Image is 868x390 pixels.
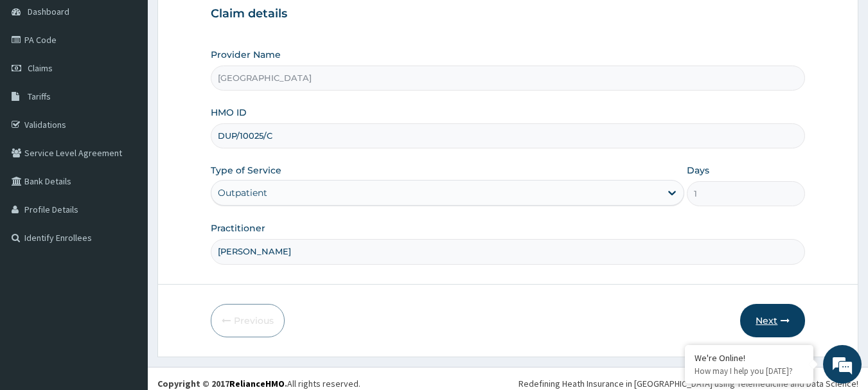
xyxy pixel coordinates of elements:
input: Enter Name [211,239,806,264]
div: Redefining Heath Insurance in [GEOGRAPHIC_DATA] using Telemedicine and Data Science! [518,377,858,390]
button: Previous [211,304,285,337]
textarea: Type your message and hit 'Enter' [6,256,245,301]
p: How may I help you today? [695,366,804,377]
label: Provider Name [211,48,281,61]
span: We're online! [75,114,177,244]
button: Next [740,304,805,337]
div: Outpatient [218,186,267,199]
div: Chat with us now [67,72,216,89]
div: We're Online! [695,352,804,364]
img: d_794563401_company_1708531726252_794563401 [24,64,52,96]
label: Type of Service [211,164,281,177]
label: Days [687,164,709,177]
span: Tariffs [28,91,51,102]
h3: Claim details [211,7,806,21]
strong: Copyright © 2017 . [157,378,287,389]
span: Dashboard [28,6,69,17]
div: Minimize live chat window [211,6,242,37]
a: RelianceHMO [229,378,285,389]
label: Practitioner [211,222,265,235]
span: Claims [28,62,53,74]
label: HMO ID [211,106,247,119]
input: Enter HMO ID [211,123,806,148]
